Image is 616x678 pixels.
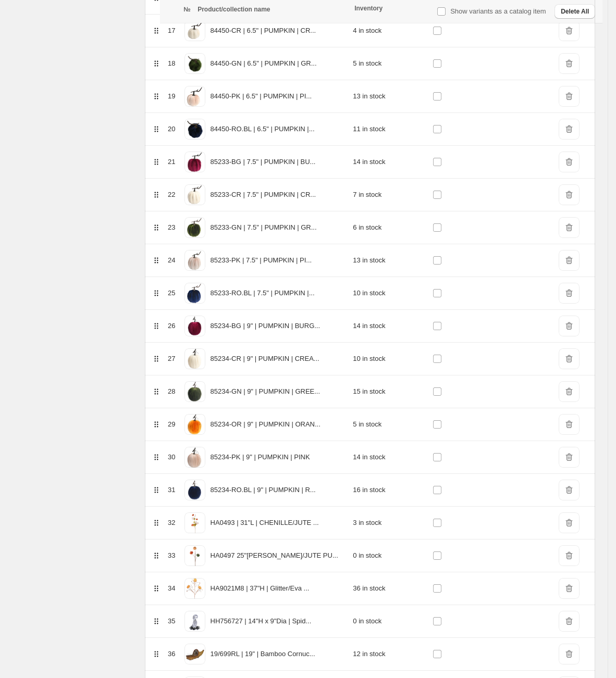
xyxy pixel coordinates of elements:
img: HA9021M8.jpg [186,578,203,599]
img: 85233-BG.jpg [186,152,204,172]
span: 24 [168,256,175,264]
p: 85233-CR | 7.5" | PUMPKIN | CR... [211,190,316,200]
span: 31 [168,486,175,494]
span: 20 [168,125,175,133]
p: 85234-GN | 9" | PUMPKIN | GREE... [211,386,321,397]
img: 85234-GREEN.jpg [186,381,204,402]
td: 7 in stock [350,179,429,211]
td: 36 in stock [350,572,429,605]
td: 3 in stock [350,507,429,539]
td: 4 in stock [350,15,429,47]
span: 35 [168,617,175,625]
div: Inventory [354,4,430,12]
span: 23 [168,223,175,231]
button: Delete All [555,4,595,19]
img: 84450-GN.jpg [184,54,205,73]
td: 14 in stock [350,146,429,179]
img: 85233-CR.jpg [186,184,203,205]
span: Product/collection name [198,6,270,13]
p: 84450-PK | 6.5" | PUMPKIN | PI... [211,91,312,102]
span: 22 [168,191,175,198]
img: 84450-ROYALBL.jpg [184,119,205,139]
span: Show variants as a catalog item [450,7,546,15]
span: 25 [168,289,175,297]
td: 13 in stock [350,80,429,113]
span: 36 [168,650,175,658]
td: 0 in stock [350,605,429,638]
p: 84450-GN | 6.5" | PUMPKIN | GR... [211,58,317,69]
td: 14 in stock [350,310,429,343]
img: 85233-ROYALBL.jpg [186,283,204,304]
p: 85234-OR | 9" | PUMPKIN | ORAN... [211,419,321,430]
td: 15 in stock [350,375,429,408]
p: 85234-PK | 9" | PUMPKIN | PINK [211,452,310,462]
td: 13 in stock [350,244,429,277]
p: 85233-BG | 7.5" | PUMPKIN | BU... [211,157,316,167]
td: 0 in stock [350,539,429,572]
td: 10 in stock [350,277,429,310]
img: 85234-BG.jpg [186,316,204,336]
span: 26 [168,322,175,330]
p: HA0497 25"[PERSON_NAME]/JUTE PU... [211,550,338,561]
img: 85233-GN.jpg [186,217,203,238]
span: 33 [168,551,175,559]
p: 85233-RO.BL | 7.5" | PUMPKIN |... [211,288,315,298]
span: 28 [168,387,175,395]
p: 85233-PK | 7.5" | PUMPKIN | PI... [211,255,312,266]
span: № [183,6,190,13]
td: 5 in stock [350,408,429,441]
span: 27 [168,355,175,362]
span: 29 [168,420,175,428]
p: HA9021M8 | 37"H | Glitter/Eva ... [211,583,310,594]
p: 19/699RL | 19" | Bamboo Cornuc... [211,649,315,659]
span: 30 [168,453,175,461]
td: 10 in stock [350,343,429,375]
p: HA0493 | 31"L | CHENILLE/JUTE ... [211,518,319,528]
span: 34 [168,584,175,592]
img: 85234-OR.jpg [186,414,203,435]
td: 16 in stock [350,474,429,507]
td: 6 in stock [350,211,429,244]
p: 85234-CR | 9" | PUMPKIN | CREA... [211,354,319,364]
span: 21 [168,158,175,166]
span: Delete All [561,7,589,16]
p: 84450-CR | 6.5" | PUMPKIN | CR... [211,26,316,36]
p: 85234-RO.BL | 9" | PUMPKIN | R... [211,485,316,495]
td: 5 in stock [350,47,429,80]
span: 32 [168,519,175,526]
img: 85233-PINK.jpg [186,250,203,271]
td: 14 in stock [350,441,429,474]
td: 11 in stock [350,113,429,146]
span: 19 [168,92,175,100]
td: 12 in stock [350,638,429,671]
span: 17 [168,27,175,34]
p: HH756727 | 14"H x 9"Dia | Spid... [211,616,312,626]
p: 84450-RO.BL | 6.5" | PUMPKIN |... [211,124,315,134]
p: 85233-GN | 7.5" | PUMPKIN | GR... [211,222,317,233]
span: 18 [168,59,175,67]
p: 85234-BG | 9" | PUMPKIN | BURG... [211,321,321,331]
img: 84450-PINK.jpg [184,86,204,107]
